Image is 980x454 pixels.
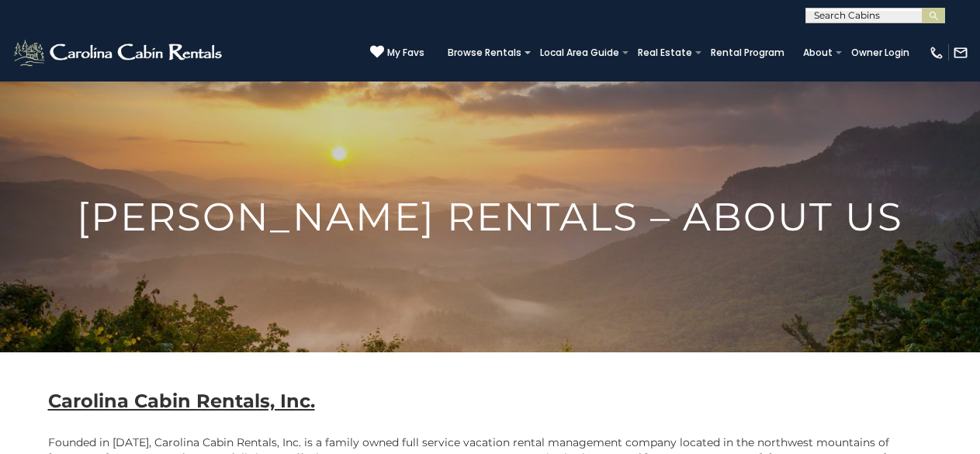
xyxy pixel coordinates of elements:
b: Carolina Cabin Rentals, Inc. [48,390,315,412]
a: Real Estate [630,42,700,64]
a: Local Area Guide [532,42,627,64]
a: Rental Program [703,42,792,64]
span: My Favs [387,46,424,60]
img: mail-regular-white.png [953,45,968,61]
a: Owner Login [843,42,917,64]
img: phone-regular-white.png [929,45,944,61]
a: About [795,42,840,64]
img: White-1-2.png [12,37,227,68]
a: Browse Rentals [440,42,529,64]
a: My Favs [370,45,424,61]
